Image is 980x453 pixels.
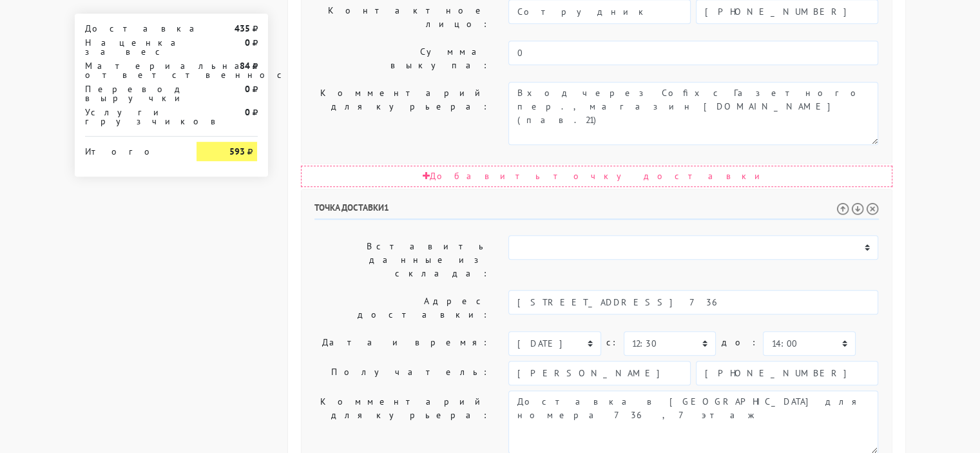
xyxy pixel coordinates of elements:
strong: 84 [239,60,249,72]
label: Сумма выкупа: [305,41,499,77]
div: Услуги грузчиков [75,108,187,126]
div: Итого [85,142,178,156]
label: Получатель: [305,361,499,385]
label: Комментарий для курьера: [305,82,499,145]
strong: 435 [234,23,249,34]
div: Материальная ответственность [75,61,187,79]
label: Адрес доставки: [305,290,499,326]
div: Доставка [75,24,187,33]
input: Телефон [696,361,878,385]
label: c: [606,331,619,354]
strong: 0 [244,106,249,118]
span: 1 [384,202,389,213]
input: Имя [508,361,691,385]
strong: 0 [244,83,249,95]
label: Дата и время: [305,331,499,356]
strong: 593 [229,146,244,157]
div: Перевод выручки [75,84,187,102]
div: Наценка за вес [75,38,187,56]
textarea: Вход через Cofix с Газетного пер., магазин [DOMAIN_NAME](пав.21) [508,82,878,145]
label: до: [721,331,758,354]
div: Добавить точку доставки [301,166,892,187]
strong: 0 [244,37,249,48]
h6: Точка доставки [314,202,879,220]
label: Вставить данные из склада: [305,235,499,285]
